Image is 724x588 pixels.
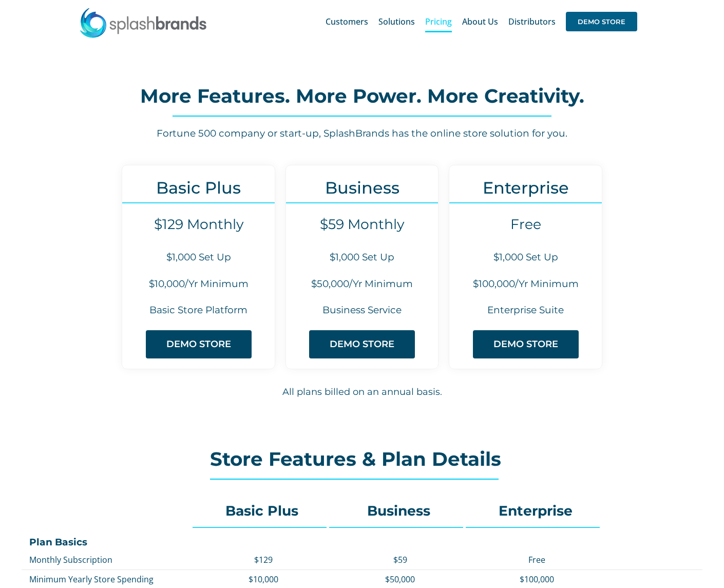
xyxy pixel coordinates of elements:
[449,178,602,197] h3: Enterprise
[146,330,252,358] a: DEMO STORE
[425,5,452,38] a: Pricing
[286,277,439,291] h6: $50,000/Yr Minimum
[508,5,556,38] a: Distributors
[286,178,439,197] h3: Business
[210,449,514,469] h2: Store Features & Plan Details
[473,574,600,585] p: $100,000
[449,216,602,233] h4: Free
[508,17,556,26] span: Distributors
[449,277,602,291] h6: $100,000/Yr Minimum
[36,385,688,399] h6: All plans billed on an annual basis.
[51,127,673,141] h6: Fortune 500 company or start-up, SplashBrands has the online store solution for you.
[499,502,573,519] strong: Enterprise
[122,178,275,197] h3: Basic Plus
[449,251,602,264] h6: $1,000 Set Up
[462,17,498,26] span: About Us
[166,339,231,350] span: DEMO STORE
[425,17,452,26] span: Pricing
[122,277,275,291] h6: $10,000/Yr Minimum
[122,216,275,233] h4: $129 Monthly
[200,554,327,565] p: $129
[122,304,275,317] h6: Basic Store Platform
[51,86,673,106] h2: More Features. More Power. More Creativity.
[378,17,415,26] span: Solutions
[473,554,600,565] p: Free
[566,12,637,31] span: DEMO STORE
[286,216,439,233] h4: $59 Monthly
[79,7,207,38] img: SplashBrands.com Logo
[326,17,368,26] span: Customers
[326,5,368,38] a: Customers
[29,574,190,585] p: Minimum Yearly Store Spending
[473,330,579,358] a: DEMO STORE
[225,502,298,519] strong: Basic Plus
[29,536,87,548] strong: Plan Basics
[29,554,190,565] p: Monthly Subscription
[309,330,415,358] a: DEMO STORE
[326,5,637,38] nav: Main Menu
[367,502,430,519] strong: Business
[286,304,439,317] h6: Business Service
[493,339,558,350] span: DEMO STORE
[200,574,327,585] p: $10,000
[330,339,394,350] span: DEMO STORE
[286,251,439,264] h6: $1,000 Set Up
[122,251,275,264] h6: $1,000 Set Up
[566,5,637,38] a: DEMO STORE
[337,574,463,585] p: $50,000
[337,554,463,565] p: $59
[449,304,602,317] h6: Enterprise Suite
